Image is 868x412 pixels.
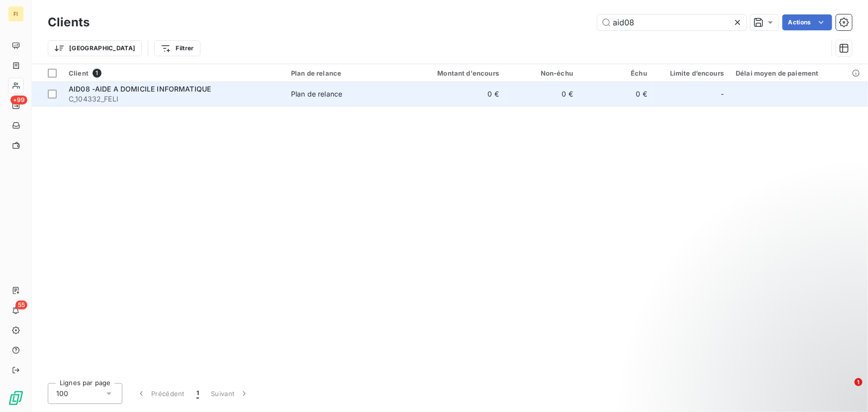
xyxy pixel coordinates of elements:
img: Logo LeanPay [8,390,24,406]
span: C_104332_FELI [69,94,279,104]
div: Montant d'encours [411,69,499,77]
iframe: Intercom live chat [834,378,858,402]
button: Précédent [130,383,191,404]
iframe: Intercom notifications message [669,315,868,385]
div: Plan de relance [291,89,342,99]
button: Suivant [205,383,255,404]
div: Délai moyen de paiement [736,69,862,77]
button: Filtrer [154,40,200,56]
td: 0 € [505,82,579,106]
div: Non-échu [511,69,573,77]
span: AID08 -AIDE A DOMICILE INFORMATIQUE [69,85,211,93]
span: 1 [855,378,863,386]
div: Limite d’encours [659,69,724,77]
span: +99 [10,96,27,104]
td: 0 € [579,82,653,106]
button: [GEOGRAPHIC_DATA] [48,40,142,56]
span: 1 [196,389,199,399]
div: Échu [585,69,647,77]
span: 55 [15,301,27,309]
span: - [721,89,724,99]
span: Client [69,69,89,77]
div: Plan de relance [291,69,399,77]
td: 0 € [405,82,505,106]
input: Rechercher [597,14,747,30]
span: 1 [93,69,101,78]
div: FI [8,6,24,22]
button: 1 [191,383,205,404]
span: 100 [56,389,68,399]
h3: Clients [48,13,90,31]
button: Actions [782,14,832,30]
